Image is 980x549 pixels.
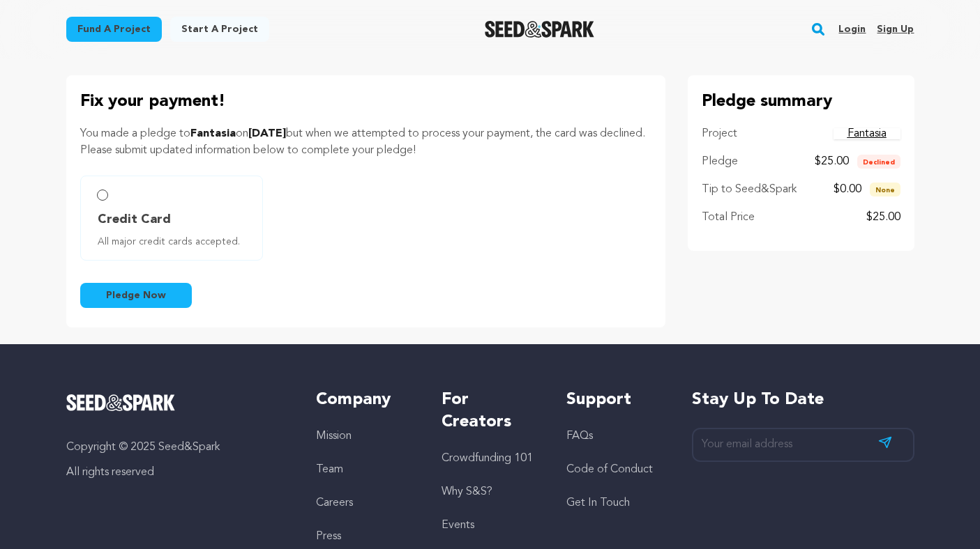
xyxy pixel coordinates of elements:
[566,389,663,411] h5: Support
[316,389,413,411] h5: Company
[80,89,651,114] p: Fix your payment!
[566,431,593,442] a: FAQs
[316,431,352,442] a: Mission
[877,18,914,40] a: Sign up
[702,125,737,142] p: Project
[66,439,289,456] p: Copyright © 2025 Seed&Spark
[248,128,286,139] span: [DATE]
[870,183,900,196] span: None
[80,283,192,308] button: Pledge Now
[834,128,900,139] a: Fantasia
[692,428,914,462] input: Your email address
[442,520,474,531] a: Events
[170,17,269,42] a: Start a project
[80,125,651,159] p: You made a pledge to on but when we attempted to process your payment, the card was declined. Ple...
[702,153,738,170] p: Pledge
[442,486,492,497] a: Why S&S?
[442,453,533,464] a: Crowdfunding 101
[485,21,594,38] a: Seed&Spark Homepage
[442,389,538,433] h5: For Creators
[98,210,171,229] span: Credit Card
[106,288,166,302] span: Pledge Now
[702,181,797,198] p: Tip to Seed&Spark
[66,464,289,481] p: All rights reserved
[190,128,236,139] span: Fantasia
[566,464,653,475] a: Code of Conduct
[702,209,755,226] p: Total Price
[66,394,176,411] img: Seed&Spark Logo
[66,394,289,411] a: Seed&Spark Homepage
[98,235,251,249] span: All major credit cards accepted.
[566,497,630,509] a: Get In Touch
[838,18,866,40] a: Login
[485,21,594,38] img: Seed&Spark Logo Dark Mode
[815,156,849,167] span: $25.00
[702,89,900,114] p: Pledge summary
[692,389,914,411] h5: Stay up to date
[66,17,162,42] a: Fund a project
[316,497,353,509] a: Careers
[316,531,341,542] a: Press
[834,184,861,195] span: $0.00
[857,155,900,169] span: Declined
[316,464,343,475] a: Team
[866,209,900,226] p: $25.00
